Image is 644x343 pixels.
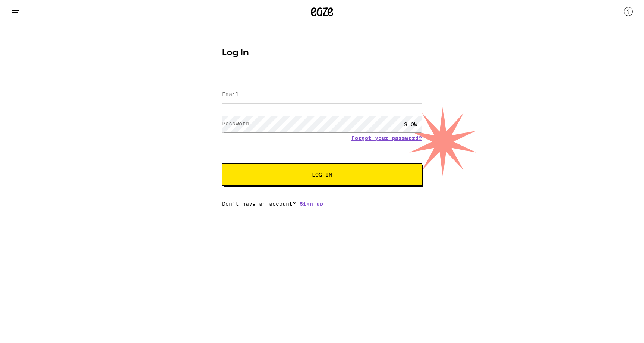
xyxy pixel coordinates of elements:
[222,201,422,207] div: Don't have an account?
[222,91,239,97] label: Email
[400,116,422,132] div: SHOW
[312,172,332,177] span: Log In
[222,163,422,186] button: Log In
[222,86,422,103] input: Email
[222,49,422,57] h1: Log In
[300,201,323,207] a: Sign up
[351,135,422,141] a: Forgot your password?
[222,121,249,127] label: Password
